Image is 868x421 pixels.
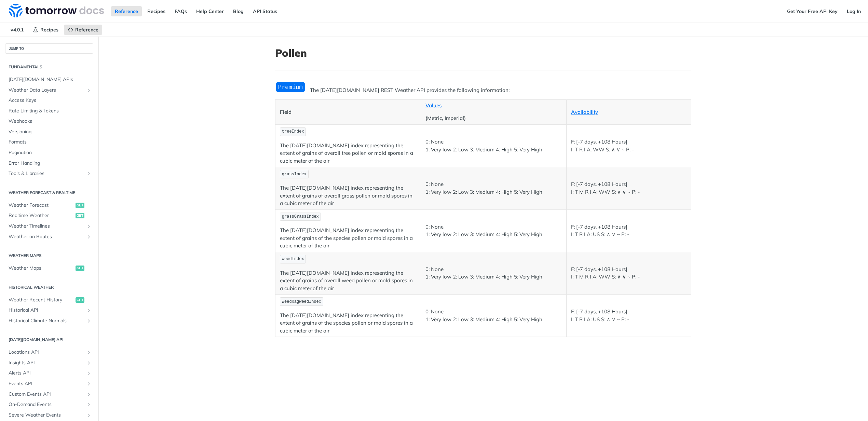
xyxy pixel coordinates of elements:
[280,227,416,250] p: The [DATE][DOMAIN_NAME] index representing the extent of grains of the species pollen or mold spo...
[5,379,93,389] a: Events APIShow subpages for Events API
[280,269,416,293] p: The [DATE][DOMAIN_NAME] index representing the extent of grains of overall weed pollen or mold sp...
[9,233,84,240] span: Weather on Routes
[9,412,84,419] span: Severe Weather Events
[5,316,93,326] a: Historical Climate NormalsShow subpages for Historical Climate Normals
[5,368,93,378] a: Alerts APIShow subpages for Alerts API
[5,127,93,137] a: Versioning
[86,318,92,324] button: Show subpages for Historical Climate Normals
[5,85,93,95] a: Weather Data LayersShow subpages for Weather Data Layers
[5,137,93,147] a: Formats
[5,253,93,259] h2: Weather Maps
[9,380,84,387] span: Events API
[275,86,691,94] p: The [DATE][DOMAIN_NAME] REST Weather API provides the following information:
[86,370,92,376] button: Show subpages for Alerts API
[5,64,93,70] h2: Fundamentals
[144,6,169,16] a: Recipes
[9,76,92,83] span: [DATE][DOMAIN_NAME] APIs
[76,203,84,208] span: get
[9,297,74,303] span: Weather Recent History
[425,180,562,196] p: 0: None 1: Very low 2: Low 3: Medium 4: High 5: Very High
[571,266,687,281] p: F: [-7 days, +108 Hours] I: T M R I A: WW S: ∧ ∨ ~ P: -
[571,308,687,323] p: F: [-7 days, +108 Hours] I: T R I A: US S: ∧ ∨ ~ P: -
[192,6,228,16] a: Help Center
[425,102,442,109] a: Values
[843,6,865,16] a: Log In
[9,118,92,125] span: Webhooks
[280,142,416,165] p: The [DATE][DOMAIN_NAME] index representing the extent of grains of overall tree pollen or mold sp...
[86,350,92,355] button: Show subpages for Locations API
[40,27,58,33] span: Recipes
[86,392,92,397] button: Show subpages for Custom Events API
[9,223,84,230] span: Weather Timelines
[86,381,92,386] button: Show subpages for Events API
[9,391,84,398] span: Custom Events API
[5,295,93,305] a: Weather Recent Historyget
[425,223,562,239] p: 0: None 1: Very low 2: Low 3: Medium 4: High 5: Very High
[5,358,93,368] a: Insights APIShow subpages for Insights API
[86,223,92,229] button: Show subpages for Weather Timelines
[229,6,247,16] a: Blog
[86,87,92,93] button: Show subpages for Weather Data Layers
[5,337,93,343] h2: [DATE][DOMAIN_NAME] API
[86,402,92,407] button: Show subpages for On-Demand Events
[9,139,92,146] span: Formats
[76,213,84,218] span: get
[5,190,93,196] h2: Weather Forecast & realtime
[9,359,84,366] span: Insights API
[5,148,93,158] a: Pagination
[9,349,84,356] span: Locations API
[9,97,92,104] span: Access Keys
[5,95,93,106] a: Access Keys
[9,108,92,114] span: Rate Limiting & Tokens
[86,308,92,313] button: Show subpages for Historical API
[5,210,93,221] a: Realtime Weatherget
[9,4,104,17] img: Tomorrow.io Weather API Docs
[9,128,92,135] span: Versioning
[280,312,416,335] p: The [DATE][DOMAIN_NAME] index representing the extent of grains of the species pollen or mold spo...
[425,138,562,153] p: 0: None 1: Very low 2: Low 3: Medium 4: High 5: Very High
[86,234,92,240] button: Show subpages for Weather on Routes
[280,184,416,207] p: The [DATE][DOMAIN_NAME] index representing the extent of grains of overall grass pollen or mold s...
[5,263,93,273] a: Weather Mapsget
[75,27,98,33] span: Reference
[9,370,84,377] span: Alerts API
[571,223,687,239] p: F: [-7 days, +108 Hours] I: T R I A: US S: ∧ ∨ ~ P: -
[425,308,562,323] p: 0: None 1: Very low 2: Low 3: Medium 4: High 5: Very High
[86,412,92,418] button: Show subpages for Severe Weather Events
[5,200,93,210] a: Weather Forecastget
[5,284,93,290] h2: Historical Weather
[280,255,306,263] code: weedIndex
[9,265,74,272] span: Weather Maps
[64,25,102,35] a: Reference
[171,6,191,16] a: FAQs
[5,399,93,410] a: On-Demand EventsShow subpages for On-Demand Events
[5,74,93,85] a: [DATE][DOMAIN_NAME] APIs
[280,127,306,136] code: treeIndex
[9,202,74,209] span: Weather Forecast
[425,266,562,281] p: 0: None 1: Very low 2: Low 3: Medium 4: High 5: Very High
[9,87,84,94] span: Weather Data Layers
[29,25,62,35] a: Recipes
[9,317,84,324] span: Historical Climate Normals
[5,158,93,168] a: Error Handling
[9,170,84,177] span: Tools & Libraries
[571,109,598,115] a: Availability
[5,347,93,357] a: Locations APIShow subpages for Locations API
[9,401,84,408] span: On-Demand Events
[76,297,84,303] span: get
[7,25,27,35] span: v4.0.1
[275,47,691,59] h1: Pollen
[571,180,687,196] p: F: [-7 days, +108 Hours] I: T M R I A: WW S: ∧ ∨ ~ P: -
[425,114,562,122] p: (Metric, Imperial)
[86,171,92,176] button: Show subpages for Tools & Libraries
[5,305,93,315] a: Historical APIShow subpages for Historical API
[9,212,74,219] span: Realtime Weather
[111,6,142,16] a: Reference
[5,106,93,116] a: Rate Limiting & Tokens
[280,170,309,178] code: grassIndex
[9,160,92,167] span: Error Handling
[280,297,323,306] code: weedRagweedIndex
[5,43,93,54] button: JUMP TO
[280,213,321,221] code: grassGrassIndex
[5,389,93,399] a: Custom Events APIShow subpages for Custom Events API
